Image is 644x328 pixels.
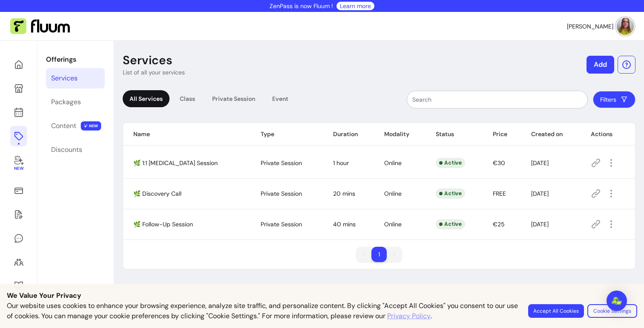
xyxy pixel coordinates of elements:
div: Active [436,219,465,229]
input: Search [412,95,582,104]
span: NEW [81,121,101,131]
div: Private Session [205,90,262,107]
div: Event [265,90,295,107]
img: Fluum Logo [10,18,70,34]
a: My Page [10,78,27,99]
button: Add [586,56,614,74]
a: Packages [46,92,105,112]
span: 40 mins [333,220,356,228]
span: Online [384,220,402,228]
button: Filters [593,91,635,108]
li: pagination item 1 active [371,247,387,262]
button: Cookie Settings [587,304,637,318]
th: Duration [323,123,374,145]
span: Private Session [261,220,302,228]
th: Status [425,123,483,145]
span: Online [384,190,402,197]
nav: pagination navigation [352,242,406,266]
span: Private Session [261,159,302,167]
th: Type [250,123,323,145]
p: Our website uses cookies to enhance your browsing experience, analyze site traffic, and personali... [7,301,518,321]
a: Home [10,54,27,75]
div: Packages [51,97,81,107]
div: Open Intercom Messenger [607,291,627,311]
img: avatar [617,18,634,35]
th: Price [483,123,520,145]
span: Online [384,159,402,167]
span: [DATE] [531,159,549,167]
th: Actions [581,123,635,145]
span: Private Session [261,190,302,197]
a: Services [46,68,105,88]
th: Created on [521,123,581,145]
span: €30 [493,159,505,167]
span: FREE [493,190,506,197]
a: Waivers [10,204,27,225]
a: Content NEW [46,116,105,136]
span: 20 mins [333,190,355,197]
div: Discounts [51,145,82,155]
a: Sales [10,180,27,201]
span: 🌿 Follow-Up Session [133,220,193,228]
a: Calendar [10,102,27,123]
span: 🌿 Discovery Call [133,190,181,197]
div: All Services [123,90,170,107]
a: Clients [10,252,27,272]
th: Modality [374,123,425,145]
div: Content [51,121,76,131]
button: Accept All Cookies [528,304,584,318]
p: List of all your services [123,68,185,77]
a: Privacy Policy [387,311,431,321]
p: Services [123,53,172,68]
a: Offerings [10,126,27,146]
a: My Messages [10,228,27,248]
span: [PERSON_NAME] [567,22,613,31]
span: [DATE] [531,220,549,228]
div: Active [436,188,465,199]
a: Resources [10,276,27,296]
div: Services [51,73,78,83]
a: Learn more [340,2,371,10]
p: Offerings [46,54,105,65]
a: Discounts [46,140,105,160]
p: ZenPass is now Fluum ! [270,2,333,10]
span: New [14,166,23,171]
span: [DATE] [531,190,549,197]
th: Name [123,123,250,145]
div: Class [173,90,202,107]
span: €25 [493,220,505,228]
div: Active [436,158,465,168]
a: New [10,150,27,177]
span: 🌿 1:1 [MEDICAL_DATA] Session [133,159,218,167]
span: 1 hour [333,159,349,167]
p: We Value Your Privacy [7,291,637,301]
button: avatar[PERSON_NAME] [567,18,634,35]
